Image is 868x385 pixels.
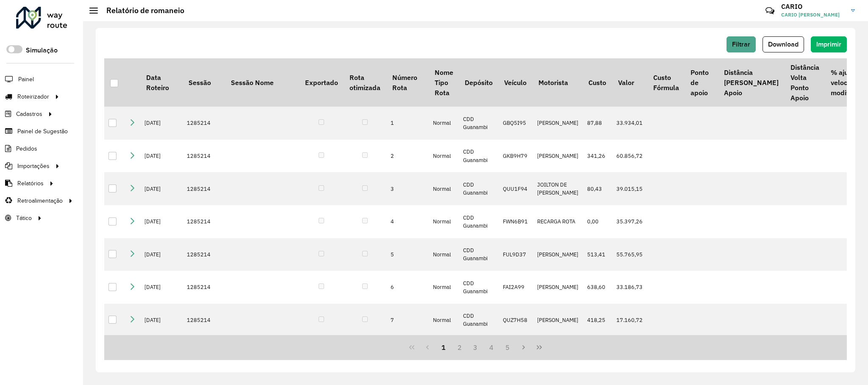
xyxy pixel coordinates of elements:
[732,41,750,48] span: Filtrar
[140,304,183,337] td: [DATE]
[499,140,533,173] td: GKB9H79
[16,144,37,153] span: Pedidos
[583,205,612,238] td: 0,00
[531,339,547,355] button: Last Page
[299,58,344,107] th: Exportado
[612,172,647,205] td: 39.015,15
[763,36,804,52] button: Download
[183,271,225,304] td: 1285214
[429,140,459,173] td: Normal
[533,271,583,304] td: [PERSON_NAME]
[183,107,225,140] td: 1285214
[140,271,183,304] td: [DATE]
[18,75,34,84] span: Painel
[459,107,498,140] td: CDD Guanambi
[429,271,459,304] td: Normal
[452,339,468,355] button: 2
[386,140,429,173] td: 2
[583,107,612,140] td: 87,88
[459,205,498,238] td: CDD Guanambi
[612,58,647,107] th: Valor
[386,107,429,140] td: 1
[768,41,799,48] span: Download
[499,107,533,140] td: GBQ5I95
[612,140,647,173] td: 60.856,72
[429,107,459,140] td: Normal
[386,205,429,238] td: 4
[499,58,533,107] th: Veículo
[183,238,225,271] td: 1285214
[17,92,49,101] span: Roteirizador
[781,11,845,19] span: CARIO [PERSON_NAME]
[17,162,50,170] span: Importações
[386,304,429,337] td: 7
[583,58,612,107] th: Custo
[140,107,183,140] td: [DATE]
[468,339,484,355] button: 3
[533,58,583,107] th: Motorista
[583,140,612,173] td: 341,26
[98,6,184,15] h2: Relatório de romaneio
[459,304,498,337] td: CDD Guanambi
[583,271,612,304] td: 638,60
[499,271,533,304] td: FAI2A99
[647,58,685,107] th: Custo Fórmula
[685,58,718,107] th: Ponto de apoio
[429,58,459,107] th: Nome Tipo Rota
[183,172,225,205] td: 1285214
[499,339,516,355] button: 5
[225,58,299,107] th: Sessão Nome
[781,3,845,11] h3: CARIO
[344,58,386,107] th: Rota otimizada
[435,339,452,355] button: 1
[183,58,225,107] th: Sessão
[811,36,847,52] button: Imprimir
[17,127,68,136] span: Painel de Sugestão
[718,58,784,107] th: Distância [PERSON_NAME] Apoio
[459,140,498,173] td: CDD Guanambi
[183,205,225,238] td: 1285214
[140,205,183,238] td: [DATE]
[386,172,429,205] td: 3
[499,304,533,337] td: QUZ7H58
[816,41,841,48] span: Imprimir
[785,58,825,107] th: Distância Volta Ponto Apoio
[386,238,429,271] td: 5
[17,179,44,188] span: Relatórios
[612,271,647,304] td: 33.186,73
[26,45,58,55] label: Simulação
[429,205,459,238] td: Normal
[499,238,533,271] td: FUL9D37
[761,2,779,20] a: Contato Rápido
[16,110,42,118] span: Cadastros
[16,214,32,223] span: Tático
[727,36,756,52] button: Filtrar
[459,271,498,304] td: CDD Guanambi
[140,172,183,205] td: [DATE]
[140,58,183,107] th: Data Roteiro
[533,238,583,271] td: [PERSON_NAME]
[612,304,647,337] td: 17.160,72
[429,238,459,271] td: Normal
[386,271,429,304] td: 6
[516,339,532,355] button: Next Page
[140,238,183,271] td: [DATE]
[483,339,499,355] button: 4
[183,140,225,173] td: 1285214
[612,205,647,238] td: 35.397,26
[533,107,583,140] td: [PERSON_NAME]
[583,172,612,205] td: 80,43
[533,304,583,337] td: [PERSON_NAME]
[459,238,498,271] td: CDD Guanambi
[533,205,583,238] td: RECARGA ROTA
[386,58,429,107] th: Número Rota
[533,172,583,205] td: JOILTON DE [PERSON_NAME]
[533,140,583,173] td: [PERSON_NAME]
[499,172,533,205] td: QUU1F94
[459,58,498,107] th: Depósito
[499,205,533,238] td: FWN6B91
[583,304,612,337] td: 418,25
[583,238,612,271] td: 513,41
[429,304,459,337] td: Normal
[459,172,498,205] td: CDD Guanambi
